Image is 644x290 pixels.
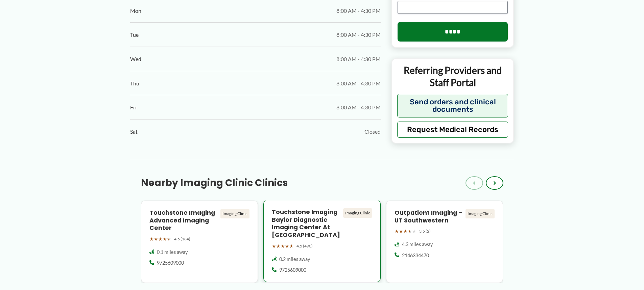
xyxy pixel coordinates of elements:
[130,78,139,88] span: Thu
[272,242,276,251] span: ★
[397,64,508,89] p: Referring Providers and Staff Portal
[149,235,154,243] span: ★
[486,176,503,190] button: ›
[157,260,184,266] span: 9725609000
[220,209,249,218] div: Imaging Clinic
[402,241,433,248] span: 4.3 miles away
[364,127,381,137] span: Closed
[412,227,416,236] span: ★
[402,252,429,259] span: 2146334470
[158,235,163,243] span: ★
[395,209,463,225] h4: Outpatient Imaging – UT Southwestern
[493,179,496,187] span: ›
[130,30,139,40] span: Tue
[336,6,381,16] span: 8:00 AM - 4:30 PM
[296,242,313,250] span: 4.5 (490)
[141,177,288,189] h3: Nearby Imaging Clinic Clinics
[272,208,340,239] h4: Touchstone Imaging Baylor Diagnostic Imaging Center at [GEOGRAPHIC_DATA]
[473,179,476,187] span: ‹
[343,208,372,218] div: Imaging Clinic
[279,267,306,273] span: 9725609000
[130,54,141,64] span: Wed
[149,209,218,232] h4: Touchstone Imaging Advanced Imaging Center
[130,127,138,137] span: Sat
[397,94,508,117] button: Send orders and clinical documents
[419,228,431,235] span: 3.5 (2)
[403,227,408,236] span: ★
[289,242,294,251] span: ★
[276,242,281,251] span: ★
[279,256,310,263] span: 0.2 miles away
[336,102,381,112] span: 8:00 AM - 4:30 PM
[285,242,289,251] span: ★
[336,78,381,88] span: 8:00 AM - 4:30 PM
[395,227,399,236] span: ★
[336,54,381,64] span: 8:00 AM - 4:30 PM
[408,227,412,236] span: ★
[130,6,141,16] span: Mon
[281,242,285,251] span: ★
[174,235,190,243] span: 4.5 (184)
[336,30,381,40] span: 8:00 AM - 4:30 PM
[141,201,258,283] a: Touchstone Imaging Advanced Imaging Center Imaging Clinic ★★★★★ 4.5 (184) 0.1 miles away 9725609000
[157,249,188,256] span: 0.1 miles away
[167,235,171,243] span: ★
[397,122,508,138] button: Request Medical Records
[386,201,503,283] a: Outpatient Imaging – UT Southwestern Imaging Clinic ★★★★★ 3.5 (2) 4.3 miles away 2146334470
[130,102,137,112] span: Fri
[163,235,167,243] span: ★
[466,209,495,218] div: Imaging Clinic
[399,227,403,236] span: ★
[154,235,158,243] span: ★
[466,176,483,190] button: ‹
[263,201,381,283] a: Touchstone Imaging Baylor Diagnostic Imaging Center at [GEOGRAPHIC_DATA] Imaging Clinic ★★★★★ 4.5...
